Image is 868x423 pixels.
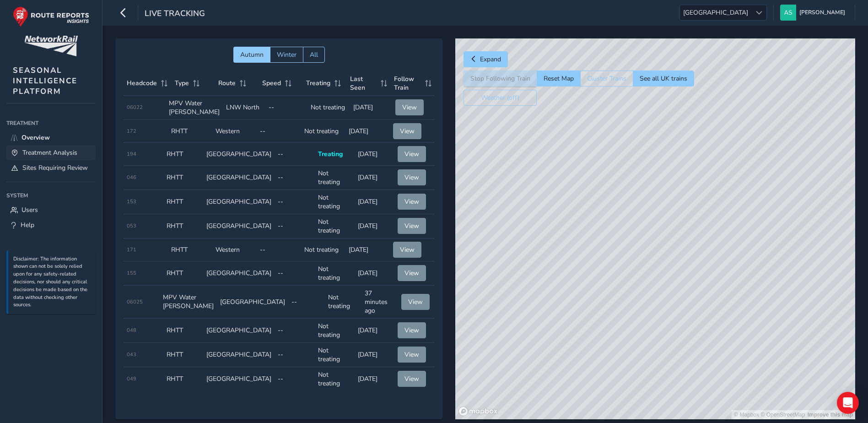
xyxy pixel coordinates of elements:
[355,143,394,166] td: [DATE]
[168,120,212,143] td: RHTT
[350,96,393,120] td: [DATE]
[212,239,257,261] td: Western
[270,47,303,63] button: Winter
[127,270,136,277] span: 155
[233,47,270,63] button: Autumn
[394,75,422,92] span: Follow Train
[398,265,426,281] button: View
[127,104,143,111] span: 06022
[404,222,419,230] span: View
[355,190,394,214] td: [DATE]
[315,343,355,367] td: Not treating
[355,166,394,190] td: [DATE]
[163,343,203,367] td: RHTT
[680,5,751,20] span: [GEOGRAPHIC_DATA]
[404,197,419,206] span: View
[355,367,394,391] td: [DATE]
[127,375,136,382] span: 049
[400,245,415,254] span: View
[6,116,96,130] div: Treatment
[163,319,203,343] td: RHTT
[315,367,355,391] td: Not treating
[395,99,424,115] button: View
[163,367,203,391] td: RHTT
[393,242,421,258] button: View
[404,350,419,359] span: View
[275,190,314,214] td: --
[6,160,96,175] a: Sites Requiring Review
[799,5,845,21] span: [PERSON_NAME]
[203,143,275,166] td: [GEOGRAPHIC_DATA]
[345,239,390,261] td: [DATE]
[6,189,96,202] div: System
[257,120,301,143] td: --
[288,286,325,319] td: --
[404,173,419,182] span: View
[402,103,417,112] span: View
[127,128,136,135] span: 172
[307,96,350,120] td: Not treating
[398,347,426,363] button: View
[398,146,426,162] button: View
[127,198,136,205] span: 153
[398,218,426,234] button: View
[398,371,426,387] button: View
[6,130,96,145] a: Overview
[127,151,136,157] span: 194
[160,286,217,319] td: MPV Water [PERSON_NAME]
[166,96,223,120] td: MPV Water [PERSON_NAME]
[275,319,314,343] td: --
[127,246,136,253] span: 171
[127,79,157,87] span: Headcode
[203,190,275,214] td: [GEOGRAPHIC_DATA]
[265,96,308,120] td: --
[400,127,415,136] span: View
[203,261,275,286] td: [GEOGRAPHIC_DATA]
[6,217,96,233] a: Help
[203,214,275,239] td: [GEOGRAPHIC_DATA]
[22,148,77,157] span: Treatment Analysis
[404,326,419,335] span: View
[355,214,394,239] td: [DATE]
[22,163,88,172] span: Sites Requiring Review
[315,214,355,239] td: Not treating
[13,65,77,97] span: SEASONAL INTELLIGENCE PLATFORM
[262,79,281,87] span: Speed
[257,239,301,261] td: --
[22,206,38,214] span: Users
[6,145,96,160] a: Treatment Analysis
[145,8,205,21] span: Live Tracking
[203,166,275,190] td: [GEOGRAPHIC_DATA]
[306,79,330,87] span: Treating
[404,374,419,383] span: View
[345,120,390,143] td: [DATE]
[401,294,430,310] button: View
[355,319,394,343] td: [DATE]
[633,70,694,87] button: See all UK trains
[404,269,419,277] span: View
[24,36,78,56] img: customer logo
[398,322,426,338] button: View
[580,70,633,87] button: Cluster Trains
[361,286,398,319] td: 37 minutes ago
[203,367,275,391] td: [GEOGRAPHIC_DATA]
[275,367,314,391] td: --
[127,298,143,305] span: 06025
[325,286,361,319] td: Not treating
[275,166,314,190] td: --
[301,120,345,143] td: Not treating
[393,123,421,139] button: View
[163,214,203,239] td: RHTT
[127,327,136,334] span: 048
[127,174,136,181] span: 046
[275,261,314,286] td: --
[6,202,96,217] a: Users
[315,166,355,190] td: Not treating
[21,221,34,229] span: Help
[217,286,288,319] td: [GEOGRAPHIC_DATA]
[168,239,212,261] td: RHTT
[13,255,91,309] p: Disclaimer: The information shown can not be solely relied upon for any safety-related decisions,...
[318,150,343,158] span: Treating
[163,261,203,286] td: RHTT
[127,351,136,358] span: 043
